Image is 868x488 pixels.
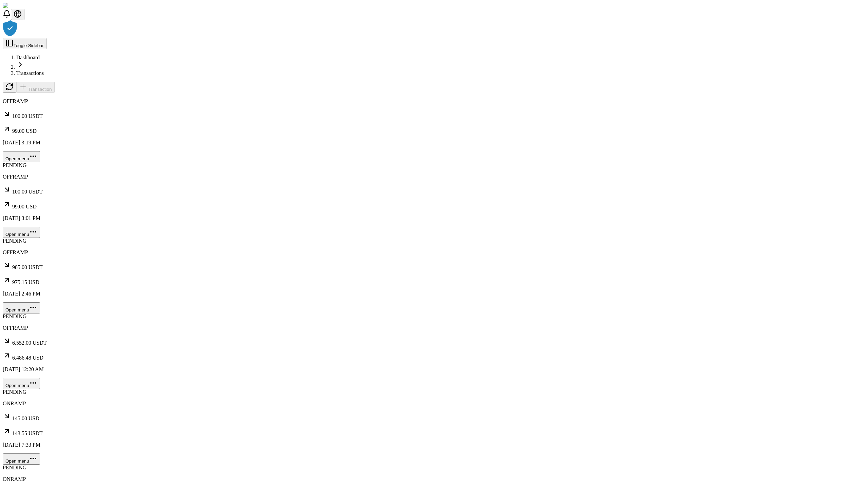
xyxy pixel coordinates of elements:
span: Open menu [5,156,29,161]
div: PENDING [3,313,865,320]
p: 143.55 USDT [3,427,865,436]
button: Open menu [3,151,40,162]
p: 145.00 USD [3,412,865,422]
p: OFFRAMP [3,174,865,180]
span: Open menu [5,383,29,388]
span: Open menu [5,459,29,464]
p: OFFRAMP [3,249,865,256]
p: 6,552.00 USDT [3,337,865,346]
button: Open menu [3,453,40,465]
p: [DATE] 3:01 PM [3,215,865,221]
p: [DATE] 12:20 AM [3,366,865,372]
div: PENDING [3,465,865,471]
span: Transaction [28,87,52,92]
div: PENDING [3,162,865,168]
a: Dashboard [16,55,40,60]
p: 99.00 USD [3,200,865,210]
div: PENDING [3,389,865,395]
p: [DATE] 3:19 PM [3,140,865,146]
div: PENDING [3,238,865,244]
p: 100.00 USDT [3,110,865,119]
button: Open menu [3,302,40,313]
span: Open menu [5,232,29,237]
p: OFFRAMP [3,98,865,104]
p: ONRAMP [3,476,865,482]
p: 975.15 USD [3,276,865,285]
p: 985.00 USDT [3,261,865,270]
button: Open menu [3,378,40,389]
a: Transactions [16,70,44,76]
button: Transaction [16,82,55,93]
p: 99.00 USD [3,125,865,134]
span: Toggle Sidebar [14,43,44,48]
span: Open menu [5,307,29,312]
nav: breadcrumb [3,55,865,76]
p: [DATE] 2:46 PM [3,291,865,297]
p: OFFRAMP [3,325,865,331]
p: 100.00 USDT [3,185,865,195]
p: [DATE] 7:33 PM [3,442,865,448]
button: Open menu [3,227,40,238]
p: 6,486.48 USD [3,351,865,361]
p: ONRAMP [3,401,865,407]
button: Toggle Sidebar [3,38,46,49]
img: ShieldPay Logo [3,3,43,9]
